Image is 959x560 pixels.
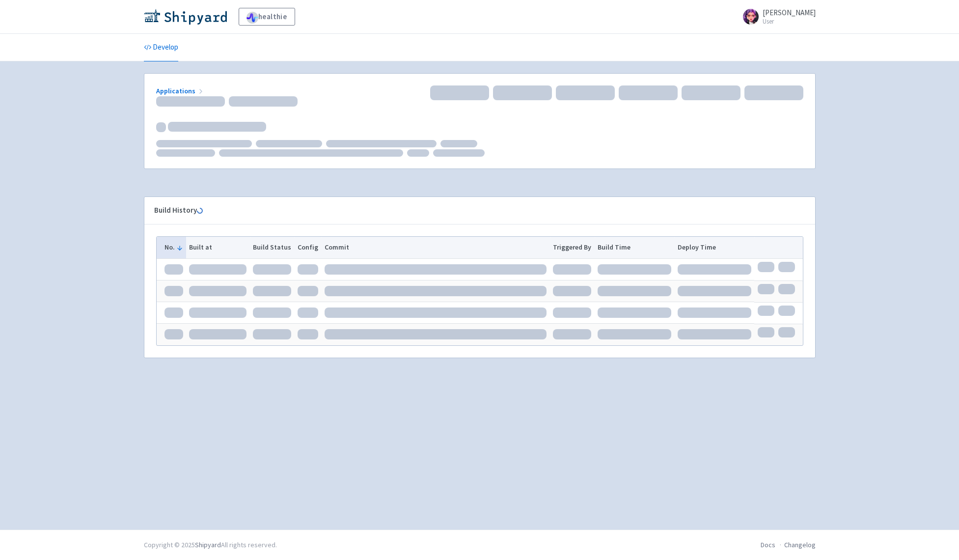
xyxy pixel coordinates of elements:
img: Shipyard logo [144,9,227,25]
a: [PERSON_NAME] User [737,9,816,25]
button: No. [164,242,183,252]
a: Changelog [784,540,816,549]
th: Build Status [250,237,295,258]
div: Build History [154,205,790,216]
th: Commit [321,237,550,258]
a: Docs [761,540,775,549]
a: Develop [144,34,178,61]
small: User [763,18,816,25]
th: Triggered By [550,237,595,258]
a: Applications [156,86,205,95]
th: Deploy Time [674,237,754,258]
th: Config [294,237,321,258]
a: healthie [239,8,295,26]
div: Copyright © 2025 All rights reserved. [144,540,277,550]
th: Built at [186,237,250,258]
th: Build Time [595,237,675,258]
span: [PERSON_NAME] [763,8,816,17]
a: Shipyard [195,540,221,549]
